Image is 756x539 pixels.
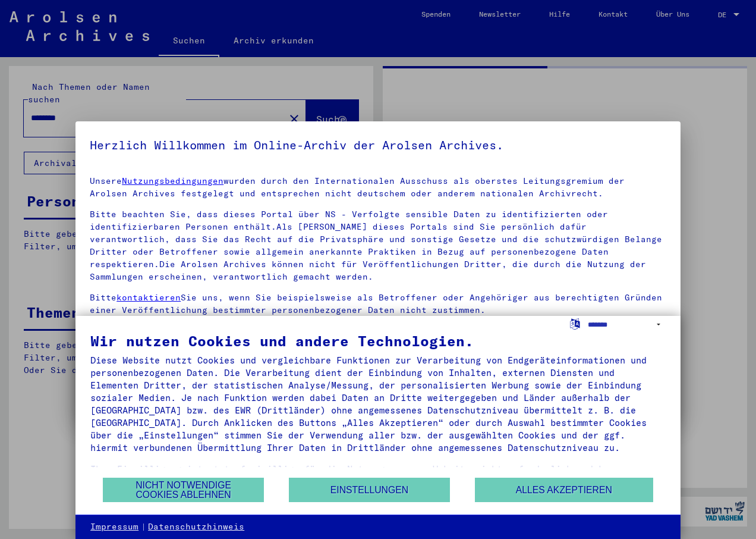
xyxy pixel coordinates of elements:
[90,354,666,454] div: Diese Website nutzt Cookies und vergleichbare Funktionen zur Verarbeitung von Endgeräteinformatio...
[90,334,666,348] div: Wir nutzen Cookies und andere Technologien.
[569,318,581,329] label: Sprache auswählen
[289,478,450,502] button: Einstellungen
[475,478,653,502] button: Alles akzeptieren
[90,292,666,316] p: Bitte Sie uns, wenn Sie beispielsweise als Betroffener oder Angehöriger aus berechtigten Gründen ...
[90,136,666,155] h5: Herzlich Willkommen im Online-Archiv der Arolsen Archives.
[90,208,666,283] p: Bitte beachten Sie, dass dieses Portal über NS - Verfolgte sensible Daten zu identifizierten oder...
[116,292,181,303] a: kontaktieren
[90,175,666,200] p: Unsere wurden durch den Internationalen Ausschuss als oberstes Leitungsgremium der Arolsen Archiv...
[103,478,264,502] button: Nicht notwendige Cookies ablehnen
[148,521,244,533] a: Datenschutzhinweis
[122,176,223,186] a: Nutzungsbedingungen
[90,521,138,533] a: Impressum
[588,316,666,333] select: Sprache auswählen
